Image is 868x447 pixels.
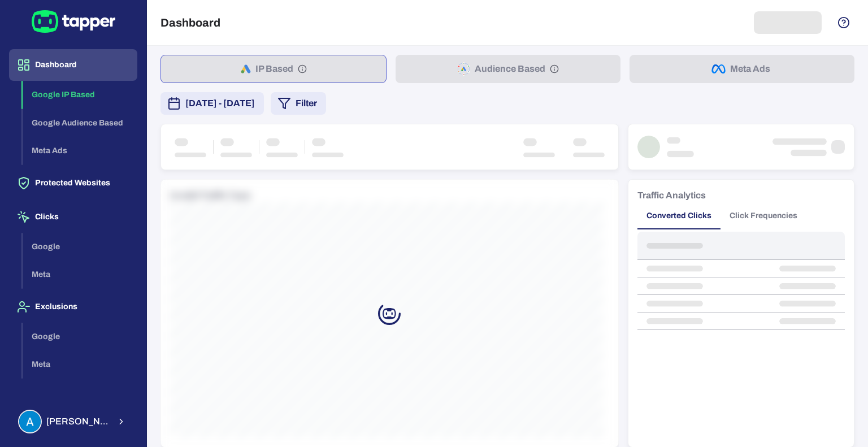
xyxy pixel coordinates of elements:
a: Clicks [9,211,137,221]
h6: Traffic Analytics [637,189,706,202]
a: Dashboard [9,59,137,69]
button: Dashboard [9,49,137,81]
button: Protected Websites [9,167,137,199]
span: [PERSON_NAME] Shaik [46,416,110,427]
button: Click Frequencies [721,202,806,229]
img: Anwar Shaik [19,411,41,432]
button: Converted Clicks [637,202,721,229]
span: [DATE] - [DATE] [185,97,255,110]
button: Clicks [9,201,137,233]
button: Filter [271,92,326,115]
a: Protected Websites [9,177,137,187]
h5: Dashboard [160,16,220,29]
button: Anwar Shaik[PERSON_NAME] Shaik [9,405,137,438]
button: [DATE] - [DATE] [160,92,264,115]
button: Exclusions [9,291,137,323]
a: Exclusions [9,301,137,311]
